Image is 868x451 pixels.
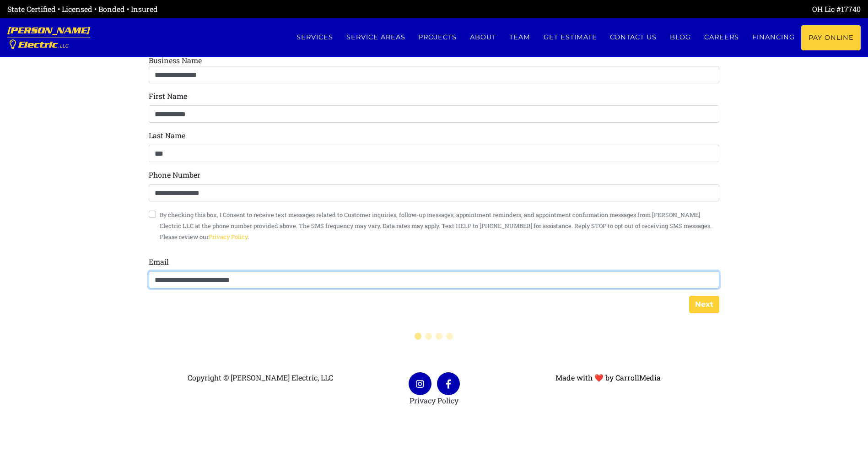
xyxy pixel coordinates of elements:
[7,4,434,15] div: State Certified • Licensed • Bonded • Insured
[698,25,746,49] a: Careers
[464,25,503,49] a: About
[209,233,248,240] a: Privacy Policy
[689,296,719,313] button: Next
[290,25,340,49] a: Services
[149,169,200,180] label: Phone Number
[434,4,861,15] div: OH Lic #17740
[149,130,185,141] label: Last Name
[149,55,202,65] label: Business Name
[604,25,663,49] a: Contact us
[160,211,712,240] small: By checking this box, I Consent to receive text messages related to Customer inquiries, follow-up...
[503,25,537,49] a: Team
[410,396,458,405] a: Privacy Policy
[663,25,698,49] a: Blog
[149,256,169,267] label: Email
[188,373,333,382] span: Copyright © [PERSON_NAME] Electric, LLC
[412,25,464,49] a: Projects
[340,25,412,49] a: Service Areas
[149,91,187,102] label: First Name
[745,25,801,49] a: Financing
[7,18,90,57] a: [PERSON_NAME] Electric, LLC
[537,25,604,49] a: Get estimate
[555,373,661,382] a: Made with ❤ by CarrollMedia
[58,43,69,49] span: , LLC
[801,25,861,50] a: Pay Online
